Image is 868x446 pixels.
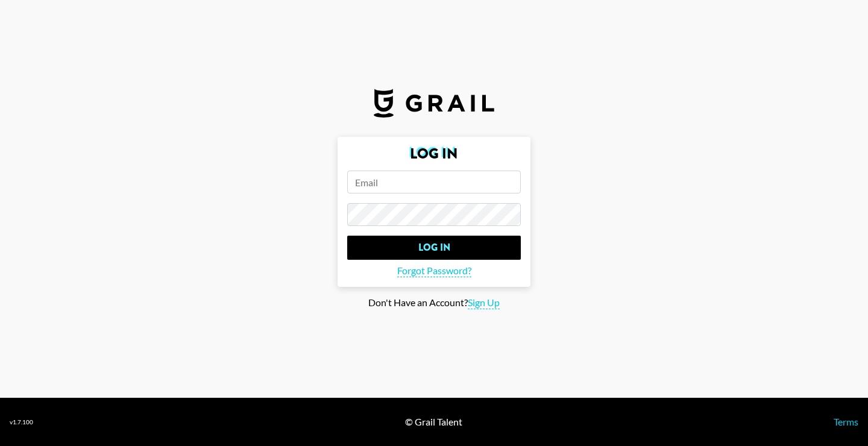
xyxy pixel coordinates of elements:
input: Log In [347,236,521,260]
div: Don't Have an Account? [10,297,858,309]
input: Email [347,171,521,193]
span: Forgot Password? [397,265,471,277]
img: Grail Talent Logo [374,89,494,118]
a: Terms [834,416,858,427]
span: Sign Up [468,297,500,309]
h2: Log In [347,146,521,161]
div: © Grail Talent [405,416,462,428]
div: v 1.7.100 [10,418,33,426]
